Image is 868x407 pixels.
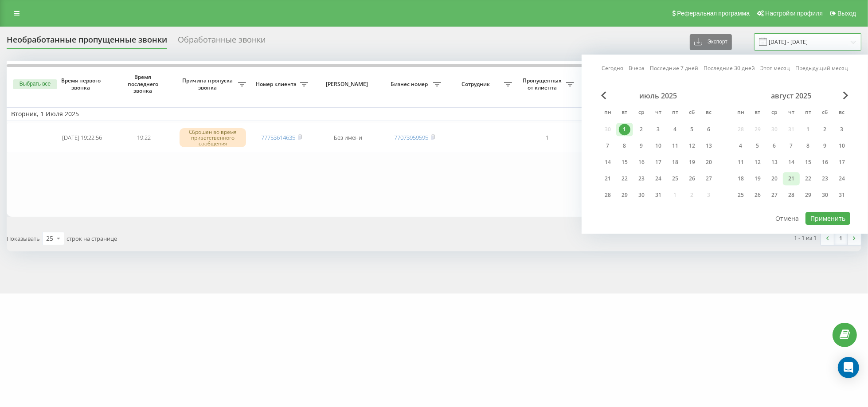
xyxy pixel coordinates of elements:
[669,173,681,184] div: 25
[602,189,614,201] div: 28
[732,91,850,100] div: август 2025
[749,188,766,202] div: вт 26 авг. 2025 г.
[667,139,684,153] div: пт 11 июля 2025 г.
[653,140,664,152] div: 10
[732,139,749,153] div: пн 4 авг. 2025 г.
[684,156,700,169] div: сб 19 июля 2025 г.
[684,139,700,153] div: сб 12 июля 2025 г.
[599,139,616,153] div: пн 7 июля 2025 г.
[46,234,53,243] div: 25
[819,173,831,184] div: 23
[602,64,623,73] a: Сегодня
[602,173,614,184] div: 21
[769,173,780,184] div: 20
[602,140,614,152] div: 7
[616,123,633,136] div: вт 1 июля 2025 г.
[703,173,715,184] div: 27
[619,173,630,184] div: 22
[704,64,755,73] a: Последние 30 дней
[650,139,667,153] div: чт 10 июля 2025 г.
[734,106,747,120] abbr: понедельник
[786,189,797,201] div: 28
[769,140,780,152] div: 6
[836,124,848,135] div: 3
[636,157,647,168] div: 16
[800,188,817,202] div: пт 29 авг. 2025 г.
[700,172,717,185] div: вс 27 июля 2025 г.
[805,212,850,225] button: Применить
[783,188,800,202] div: чт 28 авг. 2025 г.
[669,106,682,120] abbr: пятница
[802,106,815,120] abbr: пятница
[616,156,633,169] div: вт 15 июля 2025 г.
[636,189,647,201] div: 30
[771,212,804,225] button: Отмена
[180,128,246,148] div: Сброшен во время приветственного сообщения
[616,139,633,153] div: вт 8 июля 2025 г.
[684,123,700,136] div: сб 5 июля 2025 г.
[817,172,833,185] div: сб 23 авг. 2025 г.
[667,172,684,185] div: пт 25 июля 2025 г.
[633,156,650,169] div: ср 16 июля 2025 г.
[800,172,817,185] div: пт 22 авг. 2025 г.
[255,81,300,88] span: Номер клиента
[616,172,633,185] div: вт 22 июля 2025 г.
[735,189,747,201] div: 25
[785,106,798,120] abbr: четверг
[834,232,848,245] a: 1
[703,124,715,135] div: 6
[818,106,832,120] abbr: суббота
[395,133,429,141] a: 77073959595
[749,139,766,153] div: вт 5 авг. 2025 г.
[819,189,831,201] div: 30
[752,189,763,201] div: 26
[618,106,631,120] abbr: вторник
[13,79,57,89] button: Выбрать все
[677,10,750,17] span: Реферальная программа
[749,172,766,185] div: вт 19 авг. 2025 г.
[619,140,630,152] div: 8
[817,123,833,136] div: сб 2 авг. 2025 г.
[800,156,817,169] div: пт 15 авг. 2025 г.
[819,124,831,135] div: 2
[7,35,167,49] div: Необработанные пропущенные звонки
[843,91,848,99] span: Next Month
[836,140,848,152] div: 10
[766,156,783,169] div: ср 13 авг. 2025 г.
[652,106,665,120] abbr: четверг
[516,123,579,153] td: 1
[700,156,717,169] div: вс 20 июля 2025 г.
[51,123,113,153] td: [DATE] 19:22:56
[819,140,831,152] div: 9
[800,123,817,136] div: пт 1 авг. 2025 г.
[66,235,117,243] span: строк на странице
[732,172,749,185] div: пн 18 авг. 2025 г.
[635,106,648,120] abbr: среда
[653,173,664,184] div: 24
[768,106,781,120] abbr: среда
[819,157,831,168] div: 16
[684,172,700,185] div: сб 26 июля 2025 г.
[601,106,614,120] abbr: понедельник
[262,133,296,141] a: 77753614635
[629,64,645,73] a: Вчера
[619,157,630,168] div: 15
[599,188,616,202] div: пн 28 июля 2025 г.
[735,140,747,152] div: 4
[178,35,266,49] div: Обработанные звонки
[636,124,647,135] div: 2
[732,156,749,169] div: пн 11 авг. 2025 г.
[7,235,40,243] span: Показывать
[521,77,566,91] span: Пропущенных от клиента
[751,106,764,120] abbr: вторник
[685,106,699,120] abbr: суббота
[795,64,848,73] a: Предыдущий месяц
[690,34,732,50] button: Экспорт
[650,156,667,169] div: чт 17 июля 2025 г.
[113,123,175,153] td: 19:22
[802,173,814,184] div: 22
[388,81,433,88] span: Бизнес номер
[667,156,684,169] div: пт 18 июля 2025 г.
[817,139,833,153] div: сб 9 авг. 2025 г.
[636,140,647,152] div: 9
